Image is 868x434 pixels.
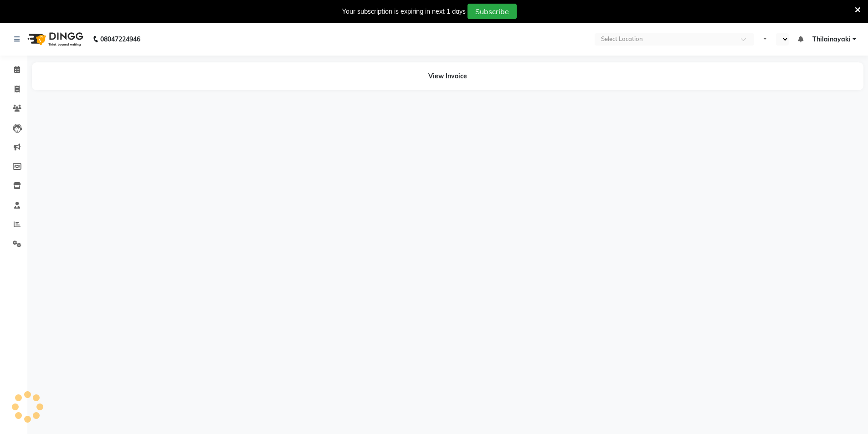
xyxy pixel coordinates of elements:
[23,26,86,52] img: logo
[601,35,643,44] div: Select Location
[812,35,851,44] span: Thilainayaki
[100,26,140,52] b: 08047224946
[32,62,863,90] div: View Invoice
[467,4,517,19] button: Subscribe
[342,7,466,16] div: Your subscription is expiring in next 1 days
